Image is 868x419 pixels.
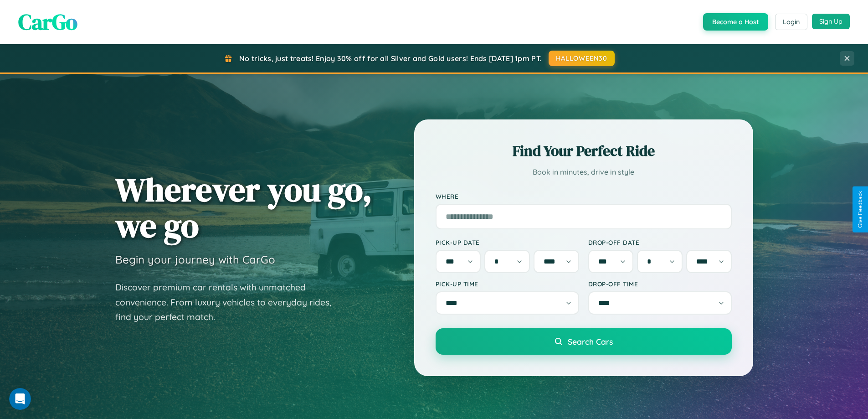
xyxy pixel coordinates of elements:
h2: Find Your Perfect Ride [436,141,732,161]
label: Pick-up Date [436,238,579,246]
label: Where [436,192,732,200]
iframe: Intercom live chat [9,388,31,410]
label: Drop-off Time [588,280,732,288]
div: Give Feedback [857,191,863,228]
button: Search Cars [436,328,732,355]
p: Book in minutes, drive in style [436,166,732,179]
label: Pick-up Time [436,280,579,288]
button: Login [775,14,807,30]
span: No tricks, just treats! Enjoy 30% off for all Silver and Gold users! Ends [DATE] 1pm PT. [239,54,542,63]
h3: Begin your journey with CarGo [115,253,275,266]
span: CarGo [18,7,77,37]
button: Become a Host [703,13,768,31]
button: Sign Up [812,14,850,29]
button: HALLOWEEN30 [549,51,615,66]
span: Search Cars [568,336,613,347]
p: Discover premium car rentals with unmatched convenience. From luxury vehicles to everyday rides, ... [115,280,343,325]
label: Drop-off Date [588,238,732,246]
h1: Wherever you go, we go [115,171,372,243]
